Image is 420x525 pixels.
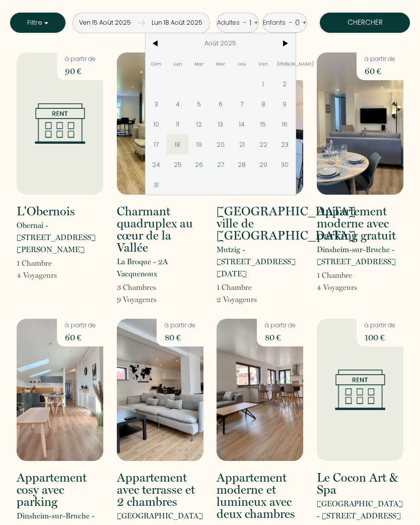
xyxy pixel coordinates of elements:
[209,53,231,74] span: Mer
[263,18,289,28] div: Enfants
[231,134,253,154] span: 21
[317,244,403,268] p: Dinsheim-sur-Bruche - [STREET_ADDRESS]
[320,13,410,33] button: Chercher
[10,13,65,33] button: Filtre
[188,154,210,174] span: 26
[231,53,253,74] span: Jeu
[209,94,231,114] span: 6
[188,53,210,74] span: Mar
[188,114,210,134] span: 12
[274,154,296,174] span: 30
[17,472,103,508] h2: Appartement cosy avec parking
[188,94,210,114] span: 5
[153,283,156,292] span: s
[274,134,296,154] span: 23
[154,295,157,304] span: s
[274,53,296,74] span: [PERSON_NAME]
[167,33,274,53] span: Août 2025
[117,281,157,294] p: 3 Chambre
[317,498,403,522] p: [GEOGRAPHIC_DATA] - [STREET_ADDRESS]
[253,114,274,134] span: 15
[17,319,103,461] img: rental-image
[254,295,257,304] span: s
[293,15,302,31] div: 0
[117,294,157,306] p: 9 Voyageur
[317,269,357,281] p: 1 Chambre
[146,134,167,154] span: 17
[117,472,203,508] h2: Appartement avec terrasse et 2 chambres
[167,53,188,74] span: Lun
[209,154,231,174] span: 27
[231,94,253,114] span: 7
[65,64,96,78] p: 90 €
[247,15,254,31] div: 1
[217,294,257,306] p: 2 Voyageur
[146,114,167,134] span: 10
[17,269,57,281] p: 4 Voyageur
[231,114,253,134] span: 14
[253,154,274,174] span: 29
[217,244,303,280] p: Mutzig - [STREET_ADDRESS][DATE]
[243,18,247,27] a: -
[302,18,307,27] a: +
[146,94,167,114] span: 3
[117,205,203,254] h2: Charmant quadruplex au cœur de la Vallée
[137,19,145,27] img: guests
[254,18,258,27] a: +
[231,154,253,174] span: 28
[17,257,57,269] p: 1 Chambre
[274,94,296,114] span: 9
[73,13,137,33] input: Arrivée
[217,18,243,28] div: Adultes
[365,64,395,78] p: 60 €
[165,330,195,344] p: 80 €
[146,154,167,174] span: 24
[145,13,209,33] input: Départ
[167,154,188,174] span: 25
[165,321,195,330] p: à partir de
[317,281,357,294] p: 4 Voyageur
[365,321,395,330] p: à partir de
[289,18,293,27] a: -
[274,114,296,134] span: 16
[253,53,274,74] span: Ven
[146,33,167,53] span: <
[167,94,188,114] span: 4
[335,370,385,411] img: rental-image
[217,205,356,242] h2: [GEOGRAPHIC_DATA] ville de [GEOGRAPHIC_DATA]
[167,114,188,134] span: 11
[253,134,274,154] span: 22
[317,472,403,496] h2: Le Cocon Art & Spa
[217,472,303,520] h2: Appartement moderne et lumineux avec deux chambres
[65,321,96,330] p: à partir de
[217,281,257,294] p: 1 Chambre
[274,74,296,94] span: 2
[35,103,85,144] img: rental-image
[65,330,96,344] p: 60 €
[265,321,296,330] p: à partir de
[65,54,96,64] p: à partir de
[17,219,103,256] p: Obernai - [STREET_ADDRESS][PERSON_NAME]
[209,114,231,134] span: 13
[17,205,75,217] h2: L'Obernois
[274,33,296,53] span: >
[117,319,203,461] img: rental-image
[188,134,210,154] span: 19
[209,134,231,154] span: 20
[253,94,274,114] span: 8
[365,54,395,64] p: à partir de
[354,283,357,292] span: s
[365,330,395,344] p: 100 €
[265,330,296,344] p: 80 €
[117,52,203,195] img: rental-image
[54,271,57,280] span: s
[317,205,403,242] h2: Appartement moderne avec parking gratuit
[253,74,274,94] span: 1
[146,174,167,195] span: 31
[117,256,203,280] p: La Broque - 2A Vacquenoux
[167,134,188,154] span: 18
[146,53,167,74] span: Dim
[317,52,403,195] img: rental-image
[217,319,303,461] img: rental-image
